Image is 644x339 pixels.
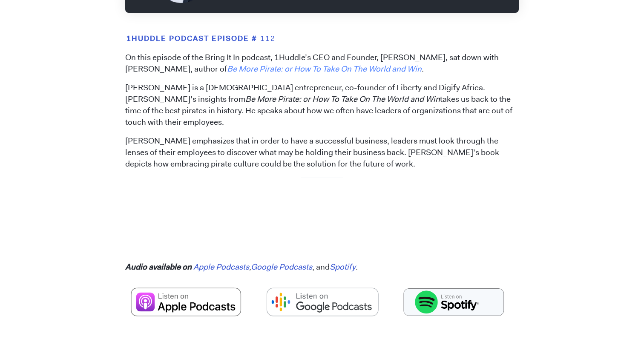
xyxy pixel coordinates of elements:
[125,261,192,272] em: Audio available on
[193,261,249,272] a: Apple Podcasts
[251,261,312,272] a: Google Podcasts
[227,63,422,74] a: Be More Pirate: or How To Take On The World and Win
[125,261,519,273] p: , and .
[330,261,356,272] a: Spotify
[125,52,519,75] p: On this episode of the Bring It In podcast, 1Huddle’s CEO and Founder, [PERSON_NAME], sat down wi...
[259,32,277,45] mark: 112
[125,135,519,170] p: [PERSON_NAME] emphasizes that in order to have a successful business, leaders must look through t...
[125,82,519,128] p: [PERSON_NAME] is a [DEMOGRAPHIC_DATA] entrepreneur, co-founder of Liberty and Digify Africa. [PER...
[245,94,440,104] em: Be More Pirate: or How To Take On The World and Win
[125,32,259,45] mark: 1Huddle Podcast Episode #
[249,261,312,272] em: ,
